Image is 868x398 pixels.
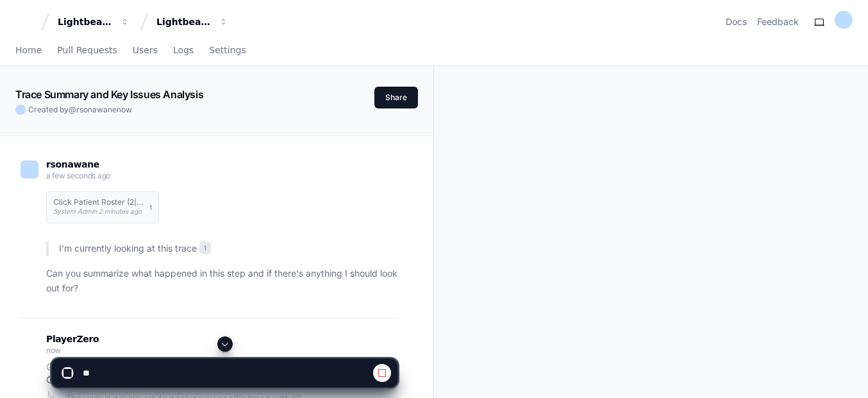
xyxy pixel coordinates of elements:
span: Pull Requests [57,46,117,54]
div: Lightbeam Health Solutions [156,15,212,28]
span: now [117,105,132,114]
button: Click Patient Roster (2|5)System Admin 2 minutes ago1 [46,191,159,223]
span: Settings [209,46,246,54]
div: Lightbeam Health [58,15,113,28]
a: Home [15,36,42,65]
a: Docs [726,15,747,28]
a: Pull Requests [57,36,117,65]
span: Logs [173,46,194,54]
a: Settings [209,36,246,65]
span: @ [69,105,76,114]
a: Users [133,36,158,65]
span: Home [15,46,42,54]
app-text-character-animate: Trace Summary and Key Issues Analysis [15,88,203,101]
span: Created by [28,105,132,115]
span: rsonawane [46,159,99,169]
p: I'm currently looking at this trace [59,241,397,256]
h1: Click Patient Roster (2|5) [53,198,143,206]
span: a few seconds ago [46,171,110,180]
span: System Admin 2 minutes ago [53,207,142,215]
button: Lightbeam Health Solutions [151,10,233,33]
span: 1 [199,241,211,254]
button: Share [374,87,418,108]
p: Can you summarize what happened in this step and if there's anything I should look out for? [46,266,397,296]
span: 1 [149,202,152,212]
a: Logs [173,36,194,65]
button: Lightbeam Health [53,10,135,33]
span: Users [133,46,158,54]
button: Feedback [757,15,799,28]
span: PlayerZero [46,335,99,343]
span: rsonawane [76,105,117,114]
